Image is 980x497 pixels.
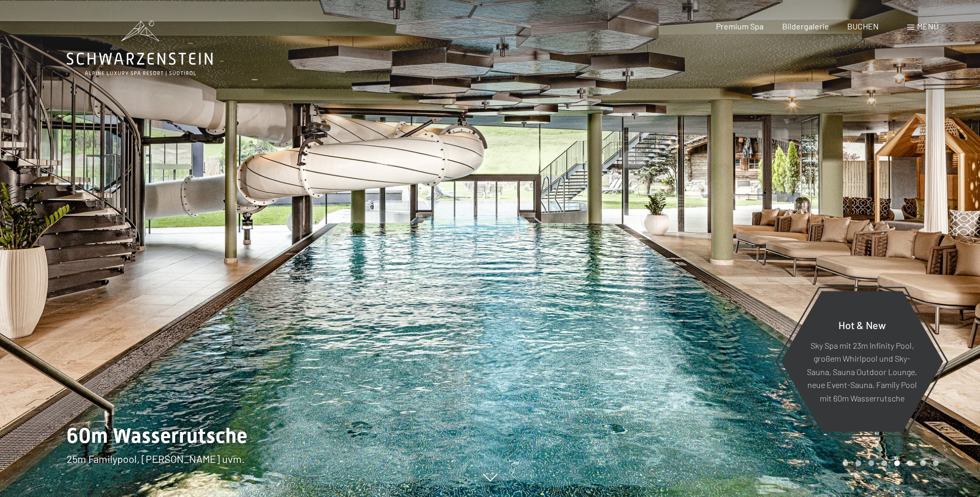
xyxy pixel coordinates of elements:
[838,318,886,331] span: Hot & New
[806,338,918,405] p: Sky Spa mit 23m Infinity Pool, großem Whirlpool und Sky-Sauna, Sauna Outdoor Lounge, neue Event-S...
[782,21,829,31] a: Bildergalerie
[881,460,887,466] div: Carousel Page 4
[868,460,874,466] div: Carousel Page 3
[920,460,926,466] div: Carousel Page 7
[933,460,939,466] div: Carousel Page 8
[716,21,764,31] a: Premium Spa
[847,21,879,31] a: BUCHEN
[894,460,900,466] div: Carousel Page 5 (Current Slide)
[855,460,861,466] div: Carousel Page 2
[907,460,913,466] div: Carousel Page 6
[843,460,848,466] div: Carousel Page 1
[917,21,939,31] span: Menü
[839,460,939,466] div: Carousel Pagination
[780,290,944,432] a: Hot & New Sky Spa mit 23m Infinity Pool, großem Whirlpool und Sky-Sauna, Sauna Outdoor Lounge, ne...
